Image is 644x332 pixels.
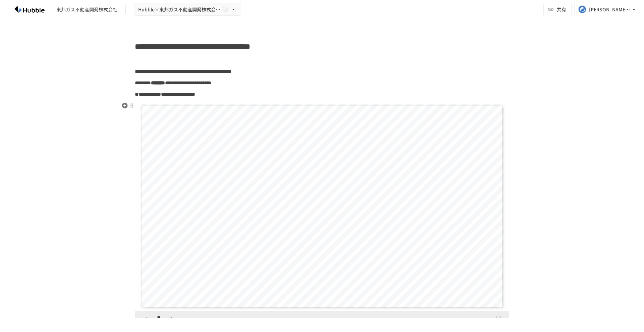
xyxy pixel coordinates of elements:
button: [PERSON_NAME][EMAIL_ADDRESS][DOMAIN_NAME] [574,3,641,16]
div: Page 1 [135,102,509,311]
span: 共有 [557,6,566,13]
span: Hubble×東邦ガス不動産開発株式会社様_オンボーディングプロジェクト [138,5,221,14]
button: Hubble×東邦ガス不動産開発株式会社様_オンボーディングプロジェクト [134,3,241,16]
button: 共有 [543,3,572,16]
img: HzDRNkGCf7KYO4GfwKnzITak6oVsp5RHeZBEM1dQFiQ [8,4,51,15]
div: 東邦ガス不動産開発株式会社 [56,6,117,13]
div: [PERSON_NAME][EMAIL_ADDRESS][DOMAIN_NAME] [589,5,631,14]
